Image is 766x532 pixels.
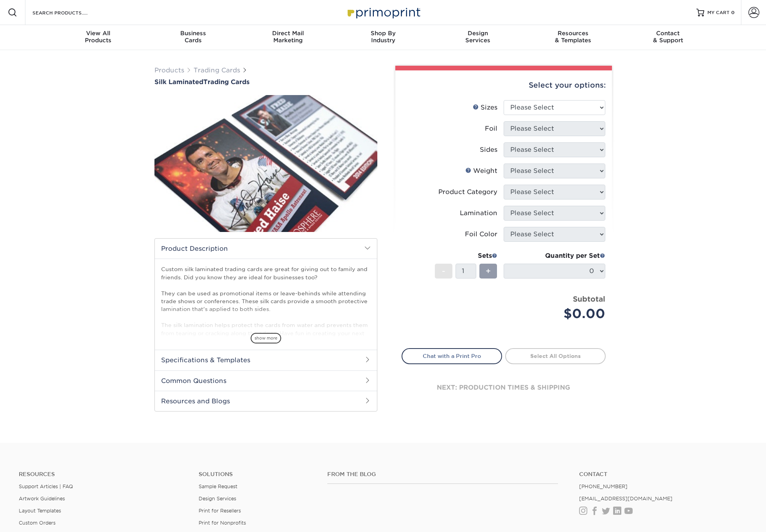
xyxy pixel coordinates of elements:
[161,265,371,345] p: Custom silk laminated trading cards are great for giving out to family and friends. Did you know ...
[621,30,716,37] span: Contact
[194,66,240,74] a: Trading Cards
[154,78,377,86] h1: Trading Cards
[579,496,673,501] a: [EMAIL_ADDRESS][DOMAIN_NAME]
[327,471,558,478] h4: From the Blog
[154,78,377,86] a: Silk LaminatedTrading Cards
[509,304,605,323] div: $0.00
[32,8,108,17] input: SEARCH PRODUCTS.....
[240,30,335,37] span: Direct Mail
[460,208,497,218] div: Lamination
[199,520,246,526] a: Print for Nonprofits
[51,25,146,50] a: View AllProducts
[199,496,236,501] a: Design Services
[431,25,526,50] a: DesignServices
[145,25,240,50] a: BusinessCards
[155,391,377,411] h2: Resources and Blogs
[51,30,146,44] div: Products
[621,30,716,44] div: & Support
[19,471,187,478] h4: Resources
[579,483,628,489] a: [PHONE_NUMBER]
[438,187,497,197] div: Product Category
[731,10,735,15] span: 0
[465,166,497,176] div: Weight
[480,145,497,155] div: Sides
[573,295,605,303] strong: Subtotal
[435,251,497,261] div: Sets
[145,30,240,44] div: Cards
[431,30,526,37] span: Design
[240,30,335,44] div: Marketing
[486,265,491,277] span: +
[199,508,241,514] a: Print for Resellers
[199,471,316,478] h4: Solutions
[19,520,56,526] a: Custom Orders
[154,66,184,74] a: Products
[431,30,526,44] div: Services
[155,370,377,391] h2: Common Questions
[19,483,73,489] a: Support Articles | FAQ
[465,230,497,239] div: Foil Color
[19,496,65,501] a: Artwork Guidelines
[240,25,335,50] a: Direct MailMarketing
[402,364,606,411] div: next: production times & shipping
[154,78,203,86] span: Silk Laminated
[145,30,240,37] span: Business
[402,70,606,100] div: Select your options:
[155,239,377,259] h2: Product Description
[707,9,730,16] span: MY CART
[344,4,422,21] img: Primoprint
[526,25,621,50] a: Resources& Templates
[505,348,606,364] a: Select All Options
[155,350,377,370] h2: Specifications & Templates
[442,265,445,277] span: -
[51,30,146,37] span: View All
[579,471,747,478] a: Contact
[485,124,497,133] div: Foil
[526,30,621,37] span: Resources
[154,86,377,241] img: Silk Laminated 01
[504,251,605,261] div: Quantity per Set
[335,25,431,50] a: Shop ByIndustry
[335,30,431,37] span: Shop By
[19,508,61,514] a: Layout Templates
[526,30,621,44] div: & Templates
[402,348,502,364] a: Chat with a Print Pro
[335,30,431,44] div: Industry
[199,483,237,489] a: Sample Request
[621,25,716,50] a: Contact& Support
[473,103,497,112] div: Sizes
[251,333,281,343] span: show more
